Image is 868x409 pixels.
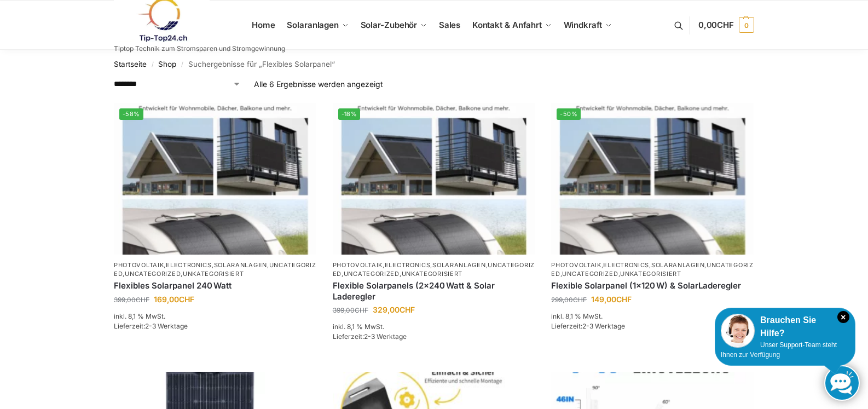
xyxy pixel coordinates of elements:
a: Solaranlagen [651,261,704,269]
span: Sales [439,20,461,30]
span: CHF [717,20,734,30]
a: Uncategorized [333,261,535,277]
bdi: 329,00 [373,305,415,314]
bdi: 399,00 [333,306,368,314]
bdi: 399,00 [114,296,149,304]
div: Brauchen Sie Hilfe? [721,314,849,340]
span: Lieferzeit: [114,322,188,330]
p: inkl. 8,1 % MwSt. [551,312,754,321]
a: -50%Flexible Solar Module für Wohnmobile Camping Balkon [551,103,754,255]
a: Flexible Solarpanels (2×240 Watt & Solar Laderegler [333,280,535,302]
span: / [176,60,188,69]
bdi: 299,00 [551,296,587,304]
a: Photovoltaik [333,261,383,269]
a: Uncategorized [125,270,181,278]
a: Uncategorized [114,261,316,277]
a: Unkategorisiert [402,270,463,278]
a: Flexible Solarpanel (1×120 W) & SolarLaderegler [551,280,754,291]
span: / [147,60,158,69]
a: Electronics [166,261,212,269]
a: Startseite [114,60,147,68]
img: Flexible Solar Module für Wohnmobile Camping Balkon [333,103,535,255]
a: Uncategorized [551,261,753,277]
span: 0,00 [698,20,734,30]
span: CHF [400,305,415,314]
span: 2-3 Werktage [145,322,188,330]
a: -18%Flexible Solar Module für Wohnmobile Camping Balkon [333,103,535,255]
span: 2-3 Werktage [364,332,407,341]
a: Kontakt & Anfahrt [467,1,556,50]
span: Windkraft [564,20,602,30]
span: CHF [573,296,587,304]
img: Flexible Solar Module für Wohnmobile Camping Balkon [114,103,316,255]
a: Electronics [385,261,431,269]
a: Sales [434,1,465,50]
a: Electronics [603,261,649,269]
a: Flexibles Solarpanel 240 Watt [114,280,316,291]
p: inkl. 8,1 % MwSt. [333,322,535,332]
span: Solar-Zubehör [361,20,418,30]
a: Unkategorisiert [183,270,244,278]
a: Shop [158,60,176,68]
a: Solaranlagen [282,1,353,50]
nav: Breadcrumb [114,50,754,78]
span: Unser Support-Team steht Ihnen zur Verfügung [721,341,837,359]
a: -58%Flexible Solar Module für Wohnmobile Camping Balkon [114,103,316,255]
p: inkl. 8,1 % MwSt. [114,312,316,321]
select: Shop-Reihenfolge [114,78,241,90]
i: Schließen [837,311,849,323]
span: CHF [616,295,632,304]
a: Photovoltaik [114,261,164,269]
span: Lieferzeit: [551,322,625,330]
p: , , , , , [551,261,754,278]
a: Uncategorized [344,270,400,278]
bdi: 169,00 [154,295,194,304]
img: Flexible Solar Module für Wohnmobile Camping Balkon [551,103,754,255]
a: Solaranlagen [432,261,485,269]
a: Solaranlagen [214,261,267,269]
p: , , , , , [114,261,316,278]
span: Lieferzeit: [333,332,407,341]
span: 0 [739,18,754,33]
p: Tiptop Technik zum Stromsparen und Stromgewinnung [114,45,285,52]
span: Kontakt & Anfahrt [472,20,542,30]
a: Photovoltaik [551,261,601,269]
a: Uncategorized [562,270,618,278]
a: Windkraft [559,1,616,50]
span: CHF [355,306,368,314]
a: Solar-Zubehör [356,1,431,50]
p: , , , , , [333,261,535,278]
a: Unkategorisiert [620,270,681,278]
a: 0,00CHF 0 [698,9,754,42]
span: CHF [136,296,149,304]
span: Solaranlagen [287,20,339,30]
p: Alle 6 Ergebnisse werden angezeigt [254,78,383,90]
img: Customer service [721,314,755,348]
span: 2-3 Werktage [582,322,625,330]
bdi: 149,00 [591,295,632,304]
span: CHF [179,295,194,304]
